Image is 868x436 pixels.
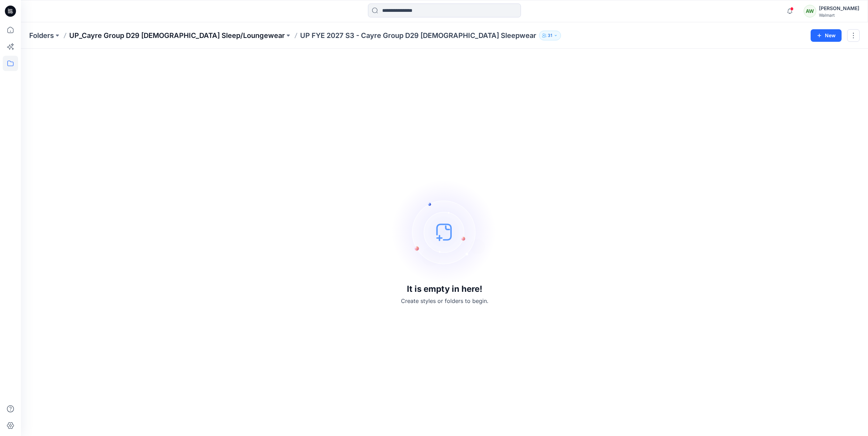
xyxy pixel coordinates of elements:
button: New [811,29,842,42]
a: UP_Cayre Group D29 [DEMOGRAPHIC_DATA] Sleep/Loungewear [69,31,285,40]
h3: It is empty in here! [407,284,482,294]
div: AW [804,5,816,17]
button: 31 [539,31,561,40]
p: 31 [548,32,552,39]
p: UP FYE 2027 S3 - Cayre Group D29 [DEMOGRAPHIC_DATA] Sleepwear [300,31,536,40]
div: Walmart [819,13,859,18]
img: empty-state-image.svg [392,180,497,284]
a: Folders [29,31,54,40]
div: [PERSON_NAME] [819,4,859,13]
p: Create styles or folders to begin. [401,297,488,305]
